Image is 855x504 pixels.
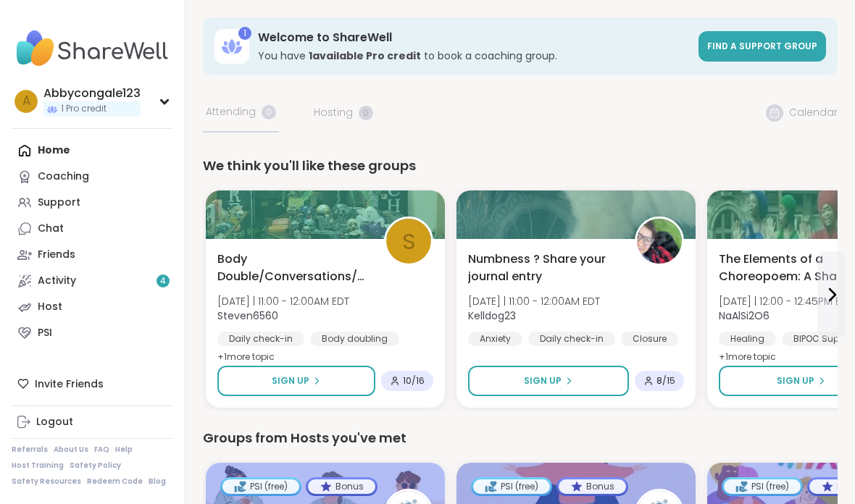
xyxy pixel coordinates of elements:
[12,320,173,346] a: PSI
[12,23,173,74] img: ShareWell Nav Logo
[310,332,399,346] div: Body doubling
[12,461,64,471] a: Host Training
[12,242,173,268] a: Friends
[22,92,30,111] span: A
[724,479,801,494] div: PSI (free)
[468,332,522,346] div: Anxiety
[719,294,853,308] span: [DATE] | 12:00 - 12:45PM EDT
[524,374,562,387] span: Sign Up
[38,300,62,314] div: Host
[468,294,600,308] span: [DATE] | 11:00 - 12:00AM EDT
[12,476,81,487] a: Safety Resources
[12,216,173,242] a: Chat
[777,374,814,387] span: Sign Up
[115,445,133,455] a: Help
[468,251,619,285] span: Numbness ? Share your journal entry
[258,49,690,63] h3: You have to book a coaching group.
[38,326,52,340] div: PSI
[159,171,170,182] iframe: Spotlight
[12,371,173,397] div: Invite Friends
[468,308,516,323] b: Kelldog23
[637,219,682,264] img: Kelldog23
[12,445,48,455] a: Referrals
[160,275,166,287] span: 4
[217,308,278,323] b: Steven6560
[217,332,304,346] div: Daily check-in
[203,156,838,176] div: We think you'll like these groups
[12,294,173,320] a: Host
[54,445,88,455] a: About Us
[719,332,776,346] div: Healing
[656,375,675,387] span: 8 / 15
[473,479,550,494] div: PSI (free)
[38,196,80,210] div: Support
[468,366,629,396] button: Sign Up
[719,308,769,323] b: NaAlSi2O6
[70,461,121,471] a: Safety Policy
[222,479,299,494] div: PSI (free)
[308,479,375,494] div: Bonus
[698,31,826,62] a: Find a support group
[528,332,615,346] div: Daily check-in
[403,375,425,387] span: 10 / 16
[12,268,173,294] a: Activity4
[38,248,75,262] div: Friends
[258,30,690,46] h3: Welcome to ShareWell
[621,332,678,346] div: Closure
[61,103,107,115] span: 1 Pro credit
[217,294,349,308] span: [DATE] | 11:00 - 12:00AM EDT
[217,251,368,285] span: Body Double/Conversations/Chill
[309,49,421,63] b: 1 available Pro credit
[12,190,173,216] a: Support
[559,479,626,494] div: Bonus
[38,274,76,288] div: Activity
[149,476,166,487] a: Blog
[272,374,309,387] span: Sign Up
[43,85,141,101] div: Abbycongale123
[402,224,416,259] span: S
[38,222,64,236] div: Chat
[12,409,173,435] a: Logout
[87,476,143,487] a: Redeem Code
[94,445,109,455] a: FAQ
[203,428,838,448] div: Groups from Hosts you've met
[12,164,173,190] a: Coaching
[238,27,251,40] div: 1
[707,40,817,52] span: Find a support group
[36,415,73,429] div: Logout
[217,366,375,396] button: Sign Up
[38,169,89,184] div: Coaching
